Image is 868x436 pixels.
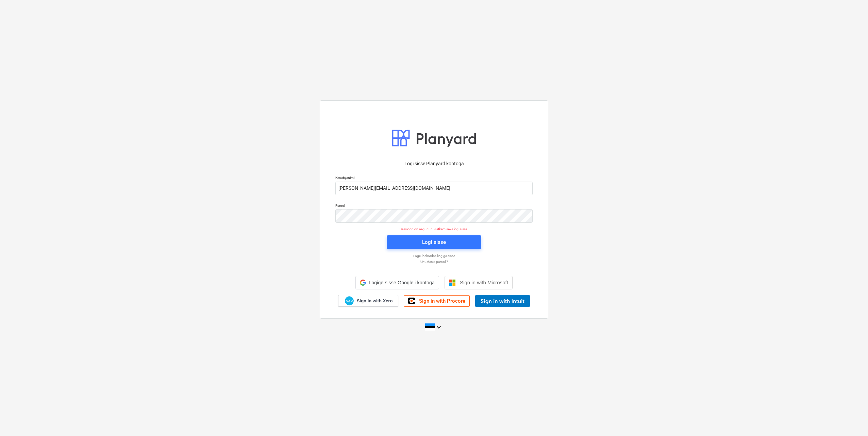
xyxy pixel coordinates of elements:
button: Logi sisse [387,235,481,249]
a: Sign in with Procore [404,295,470,307]
img: Xero logo [345,296,354,305]
div: Logige sisse Google’i kontoga [355,276,439,289]
p: Kasutajanimi [335,175,533,181]
input: Kasutajanimi [335,182,533,195]
span: Sign in with Microsoft [460,280,508,285]
i: keyboard_arrow_down [435,323,443,331]
p: Sessioon on aegunud. Jätkamiseks logi sisse. [331,227,537,231]
p: Parool [335,203,533,209]
span: Sign in with Procore [419,298,465,304]
a: Logi ühekordse lingiga sisse [332,254,536,258]
span: Sign in with Xero [357,298,393,304]
a: Unustasid parooli? [332,259,536,264]
a: Sign in with Xero [338,295,399,307]
p: Logi sisse Planyard kontoga [335,160,533,167]
span: Logige sisse Google’i kontoga [369,280,435,285]
img: Microsoft logo [449,279,456,286]
div: Logi sisse [422,238,446,247]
